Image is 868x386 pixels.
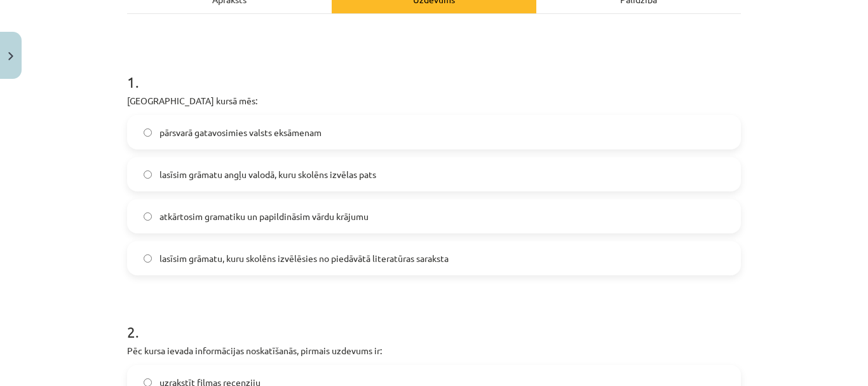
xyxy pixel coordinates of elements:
[8,52,13,60] img: icon-close-lesson-0947bae3869378f0d4975bcd49f059093ad1ed9edebbc8119c70593378902aed.svg
[159,210,369,223] span: atkārtosim gramatiku un papildināsim vārdu krājumu
[127,51,741,90] h1: 1 .
[127,94,741,107] p: [GEOGRAPHIC_DATA] kursā mēs:
[159,126,322,139] span: pārsvarā gatavosimies valsts eksāmenam
[144,254,152,263] input: lasīsim grāmatu, kuru skolēns izvēlēsies no piedāvātā literatūras saraksta
[144,212,152,221] input: atkārtosim gramatiku un papildināsim vārdu krājumu
[144,128,152,137] input: pārsvarā gatavosimies valsts eksāmenam
[127,301,741,340] h1: 2 .
[144,170,152,179] input: lasīsim grāmatu angļu valodā, kuru skolēns izvēlas pats
[159,252,449,265] span: lasīsim grāmatu, kuru skolēns izvēlēsies no piedāvātā literatūras saraksta
[159,168,376,181] span: lasīsim grāmatu angļu valodā, kuru skolēns izvēlas pats
[127,344,741,357] p: Pēc kursa ievada informācijas noskatīšanās, pirmais uzdevums ir:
